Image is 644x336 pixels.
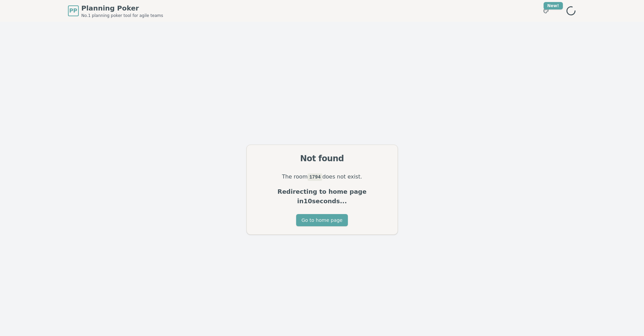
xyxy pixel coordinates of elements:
[544,2,563,9] div: New!
[255,187,389,206] p: Redirecting to home page in 10 seconds...
[68,3,163,18] a: PPPlanning PokerNo.1 planning poker tool for agile teams
[540,5,552,17] button: New!
[81,3,163,13] span: Planning Poker
[308,173,322,181] code: 1794
[81,13,163,18] span: No.1 planning poker tool for agile teams
[255,153,389,164] div: Not found
[255,172,389,182] p: The room does not exist.
[69,7,77,15] span: PP
[296,214,348,226] button: Go to home page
